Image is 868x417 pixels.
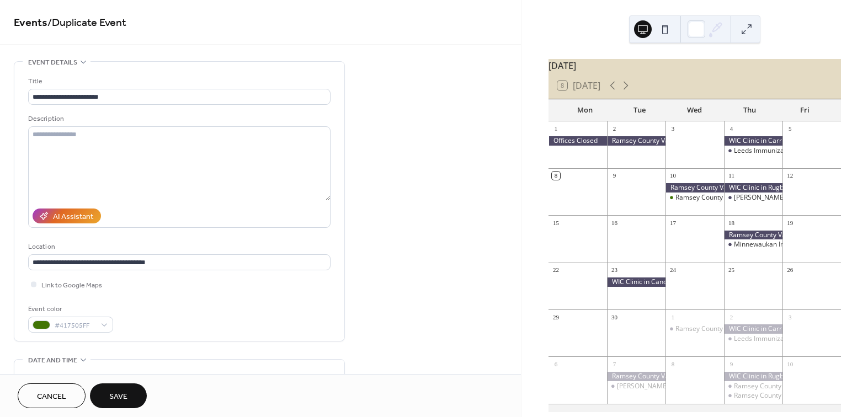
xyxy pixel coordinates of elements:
[724,372,782,381] div: WIC Clinic in Rugby
[610,360,619,368] div: 7
[669,218,677,227] div: 17
[607,136,665,146] div: Ramsey County Vaccine Clinic
[90,383,147,408] button: Save
[607,382,665,391] div: Maddock Immunization Clinic
[727,266,736,274] div: 25
[607,372,665,381] div: Ramsey County Vaccine Clinic
[724,324,782,334] div: WIC Clinic in Carrington
[734,240,839,249] div: Minnewaukan Immunization Clinic
[675,193,752,202] div: Ramsey County Flu Clinic
[185,373,216,385] div: End date
[724,391,782,400] div: Ramsey County Flu Clinic
[727,218,736,227] div: 18
[722,99,778,121] div: Thu
[786,266,794,274] div: 26
[734,334,814,344] div: Leeds Immunization Clinic
[33,209,101,223] button: AI Assistant
[786,172,794,180] div: 12
[734,391,810,400] div: Ramsey County Flu Clinic
[28,76,328,87] div: Title
[18,383,86,408] button: Cancel
[724,136,782,146] div: WIC Clinic in Carrington
[734,193,848,202] div: [PERSON_NAME] Immunization Clinic
[53,211,93,223] div: AI Assistant
[727,172,736,180] div: 11
[724,240,782,249] div: Minnewaukan Immunization Clinic
[549,59,841,72] div: [DATE]
[28,303,111,315] div: Event color
[669,360,677,368] div: 8
[665,183,724,193] div: Ramsey County Vaccine Clinic
[669,172,677,180] div: 10
[55,320,95,332] span: #417505FF
[549,136,607,146] div: Offices Closed
[552,313,560,321] div: 29
[552,172,560,180] div: 8
[552,266,560,274] div: 22
[552,125,560,133] div: 1
[665,193,724,202] div: Ramsey County Flu Clinic
[552,360,560,368] div: 6
[734,382,810,391] div: Ramsey County Flu Clinic
[28,373,62,385] div: Start date
[786,313,794,321] div: 3
[724,146,782,156] div: Leeds Immunization Clinic
[727,125,736,133] div: 4
[612,99,667,121] div: Tue
[28,355,77,366] span: Date and time
[41,280,102,291] span: Link to Google Maps
[724,334,782,344] div: Leeds Immunization Clinic
[665,324,724,334] div: Ramsey County Flu Clinic
[724,382,782,391] div: Ramsey County Flu Clinic
[552,218,560,227] div: 15
[786,218,794,227] div: 19
[28,113,328,125] div: Description
[724,183,782,193] div: WIC Clinic in Rugby
[724,231,782,240] div: Ramsey County Vaccine Clinic
[607,277,665,287] div: WIC Clinic in Cando
[28,241,328,253] div: Location
[669,125,677,133] div: 3
[786,125,794,133] div: 5
[667,99,722,121] div: Wed
[610,125,619,133] div: 2
[777,99,832,121] div: Fri
[37,391,66,403] span: Cancel
[669,313,677,321] div: 1
[610,313,619,321] div: 30
[557,99,613,121] div: Mon
[28,57,77,68] span: Event details
[727,313,736,321] div: 2
[669,266,677,274] div: 24
[675,324,752,334] div: Ramsey County Flu Clinic
[617,382,731,391] div: [PERSON_NAME] Immunization Clinic
[109,391,127,403] span: Save
[610,266,619,274] div: 23
[47,12,126,34] span: / Duplicate Event
[727,360,736,368] div: 9
[610,218,619,227] div: 16
[786,360,794,368] div: 10
[734,146,814,156] div: Leeds Immunization Clinic
[610,172,619,180] div: 9
[14,12,47,34] a: Events
[724,193,782,202] div: Maddock Immunization Clinic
